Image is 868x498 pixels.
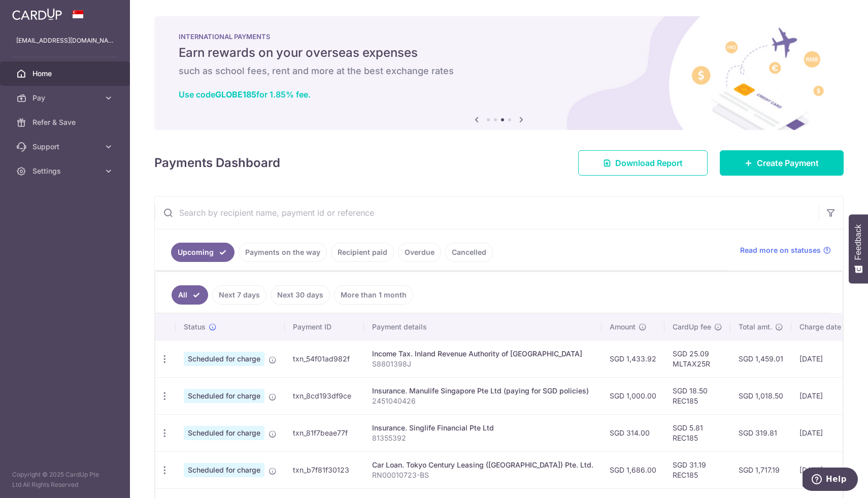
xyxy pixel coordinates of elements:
a: Read more on statuses [740,245,831,255]
span: Settings [32,166,99,176]
td: SGD 1,018.50 [730,377,791,414]
div: Car Loan. Tokyo Century Leasing ([GEOGRAPHIC_DATA]) Pte. Ltd. [372,460,593,470]
td: SGD 25.09 MLTAX25R [664,340,730,377]
span: Status [184,322,206,332]
a: Next 30 days [271,285,330,305]
h5: Earn rewards on your overseas expenses [179,45,819,61]
td: SGD 1,000.00 [602,377,664,414]
a: Download Report [578,150,708,176]
span: Scheduled for charge [184,352,264,366]
a: More than 1 month [334,285,413,305]
span: Feedback [854,224,863,260]
span: Scheduled for charge [184,426,264,440]
p: RN00010723-BS [372,470,593,480]
a: Next 7 days [212,285,266,305]
span: Scheduled for charge [184,463,264,477]
td: SGD 31.19 REC185 [664,451,730,488]
span: Read more on statuses [740,245,821,255]
div: Insurance. Manulife Singapore Pte Ltd (paying for SGD policies) [372,386,593,396]
iframe: Opens a widget where you can find more information [803,468,858,493]
td: [DATE] [791,451,860,488]
td: SGD 1,717.19 [730,451,791,488]
th: Payment details [364,314,602,340]
td: SGD 18.50 REC185 [664,377,730,414]
p: [EMAIL_ADDRESS][DOMAIN_NAME] [16,36,114,46]
h6: such as school fees, rent and more at the best exchange rates [179,65,819,77]
span: Charge date [799,322,841,332]
td: [DATE] [791,340,860,377]
td: txn_b7f81f30123 [285,451,364,488]
a: Overdue [398,243,441,262]
td: [DATE] [791,377,860,414]
a: Create Payment [720,150,844,176]
button: Feedback - Show survey [849,214,868,283]
p: S8801398J [372,359,593,369]
span: Home [32,69,99,79]
div: Income Tax. Inland Revenue Authority of [GEOGRAPHIC_DATA] [372,349,593,359]
span: Support [32,142,99,152]
h4: Payments Dashboard [154,154,280,172]
a: Payments on the way [239,243,327,262]
p: INTERNATIONAL PAYMENTS [179,32,819,41]
a: All [172,285,208,305]
td: [DATE] [791,414,860,451]
td: txn_81f7beae77f [285,414,364,451]
td: SGD 1,459.01 [730,340,791,377]
td: txn_8cd193df9ce [285,377,364,414]
a: Use codeGLOBE185for 1.85% fee. [179,89,311,99]
input: Search by recipient name, payment id or reference [155,196,819,229]
span: Pay [32,93,99,103]
span: Refer & Save [32,117,99,127]
td: SGD 314.00 [602,414,664,451]
img: CardUp [12,8,62,20]
td: SGD 1,686.00 [602,451,664,488]
th: Payment ID [285,314,364,340]
span: Amount [610,322,636,332]
td: SGD 5.81 REC185 [664,414,730,451]
a: Upcoming [171,243,235,262]
a: Recipient paid [331,243,394,262]
span: CardUp fee [673,322,711,332]
div: Insurance. Singlife Financial Pte Ltd [372,423,593,433]
img: International Payment Banner [154,16,844,130]
a: Cancelled [445,243,493,262]
span: Download Report [615,157,683,169]
td: SGD 319.81 [730,414,791,451]
span: Total amt. [739,322,772,332]
p: 81355392 [372,433,593,443]
span: Scheduled for charge [184,389,264,403]
b: GLOBE185 [215,89,256,99]
td: txn_54f01ad982f [285,340,364,377]
td: SGD 1,433.92 [602,340,664,377]
p: 2451040426 [372,396,593,406]
span: Create Payment [757,157,819,169]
